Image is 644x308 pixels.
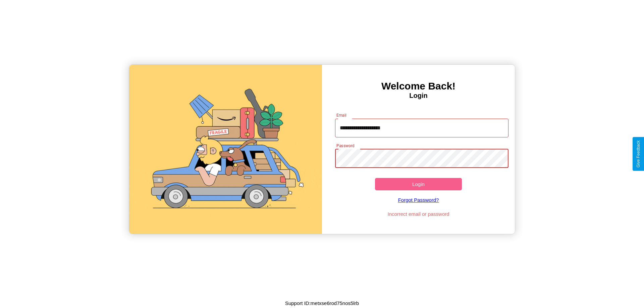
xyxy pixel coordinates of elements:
[332,209,505,219] p: Incorrect email or password
[285,299,359,308] p: Support ID: metxse6rod75nos5lrb
[332,190,505,209] a: Forgot Password?
[322,92,515,100] h4: Login
[375,178,462,190] button: Login
[129,65,322,234] img: gif
[336,143,354,148] label: Password
[636,140,641,168] div: Give Feedback
[322,80,515,92] h3: Welcome Back!
[336,112,347,118] label: Email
